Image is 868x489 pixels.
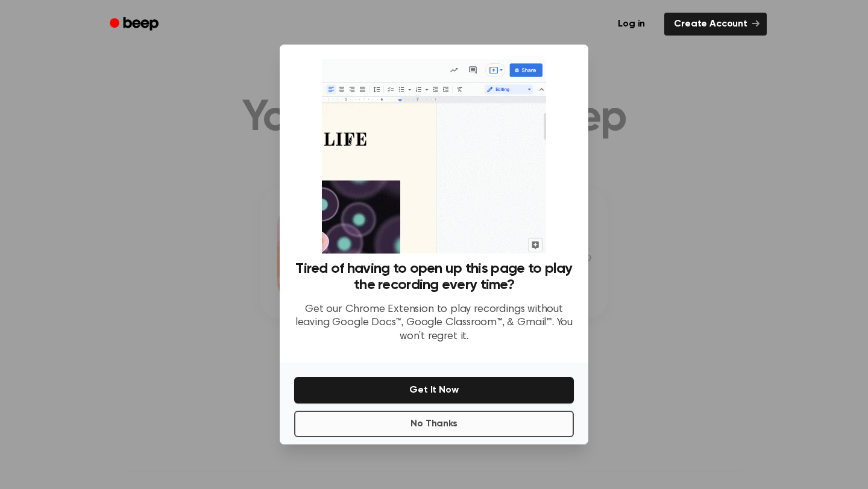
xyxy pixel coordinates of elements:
a: Beep [101,13,169,36]
a: Create Account [664,13,767,36]
a: Log in [606,10,657,38]
img: Beep extension in action [322,59,546,254]
button: Get It Now [294,377,574,403]
h3: Tired of having to open up this page to play the recording every time? [294,261,574,293]
p: Get our Chrome Extension to play recordings without leaving Google Docs™, Google Classroom™, & Gm... [294,303,574,344]
button: No Thanks [294,411,574,437]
